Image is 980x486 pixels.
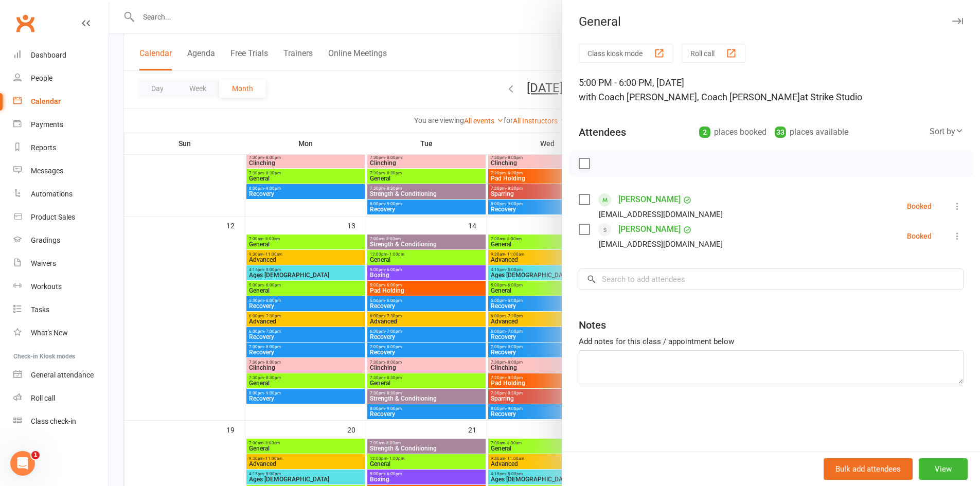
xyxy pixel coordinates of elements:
[13,275,109,298] a: Workouts
[699,127,710,138] div: 2
[930,125,964,138] div: Sort by
[31,259,56,267] div: Waivers
[13,387,109,410] a: Roll call
[31,51,66,59] div: Dashboard
[10,451,35,476] iframe: Intercom live chat
[618,191,681,208] a: [PERSON_NAME]
[775,127,786,138] div: 33
[31,97,61,105] div: Calendar
[31,167,63,175] div: Messages
[579,268,964,290] input: Search to add attendees
[31,371,94,379] div: General attendance
[13,113,109,136] a: Payments
[31,190,73,198] div: Automations
[579,335,964,348] div: Add notes for this class / appointment below
[31,394,55,402] div: Roll call
[13,364,109,387] a: General attendance kiosk mode
[13,44,109,67] a: Dashboard
[599,208,723,221] div: [EMAIL_ADDRESS][DOMAIN_NAME]
[919,458,968,480] button: View
[618,221,681,238] a: [PERSON_NAME]
[31,282,62,291] div: Workouts
[13,298,109,321] a: Tasks
[599,238,723,251] div: [EMAIL_ADDRESS][DOMAIN_NAME]
[13,206,109,229] a: Product Sales
[31,74,52,82] div: People
[13,90,109,113] a: Calendar
[824,458,913,480] button: Bulk add attendees
[13,229,109,252] a: Gradings
[12,10,38,36] a: Clubworx
[907,203,932,210] div: Booked
[31,143,56,152] div: Reports
[31,213,75,221] div: Product Sales
[699,125,767,139] div: places booked
[800,92,862,102] span: at Strike Studio
[562,14,980,29] div: General
[579,44,673,63] button: Class kiosk mode
[579,318,606,332] div: Notes
[13,136,109,159] a: Reports
[31,236,60,244] div: Gradings
[13,321,109,345] a: What's New
[31,120,63,129] div: Payments
[682,44,745,63] button: Roll call
[579,76,964,104] div: 5:00 PM - 6:00 PM, [DATE]
[31,305,49,314] div: Tasks
[31,451,40,459] span: 1
[13,67,109,90] a: People
[579,92,800,102] span: with Coach [PERSON_NAME], Coach [PERSON_NAME]
[907,232,932,240] div: Booked
[13,183,109,206] a: Automations
[13,159,109,183] a: Messages
[579,125,626,139] div: Attendees
[31,417,76,425] div: Class check-in
[31,329,68,337] div: What's New
[13,410,109,433] a: Class kiosk mode
[775,125,848,139] div: places available
[13,252,109,275] a: Waivers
